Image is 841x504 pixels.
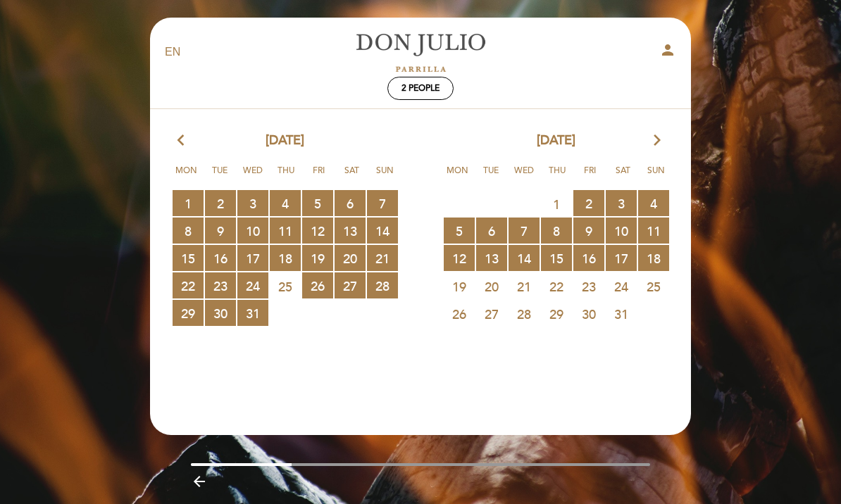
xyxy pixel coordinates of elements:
[659,42,676,63] button: person
[335,272,366,298] span: 27
[173,190,204,216] span: 1
[335,245,366,271] span: 20
[509,245,540,271] span: 14
[573,190,604,216] span: 2
[191,473,208,490] i: arrow_backward
[651,132,664,150] i: arrow_forward_ios
[510,163,538,189] span: Wed
[177,132,190,150] i: arrow_back_ios
[367,272,398,298] span: 28
[541,218,572,244] span: 8
[541,191,572,217] span: 1
[541,273,572,299] span: 22
[573,273,604,299] span: 23
[638,218,669,244] span: 11
[173,272,204,298] span: 22
[266,132,304,150] span: [DATE]
[302,218,333,244] span: 12
[335,190,366,216] span: 6
[205,190,236,216] span: 2
[509,273,540,299] span: 21
[237,218,268,244] span: 10
[302,190,333,216] span: 5
[302,272,333,298] span: 26
[173,218,204,244] span: 8
[476,218,507,244] span: 6
[444,163,472,189] span: Mon
[173,300,204,326] span: 29
[205,218,236,244] span: 9
[606,218,637,244] span: 10
[338,163,366,189] span: Sat
[638,273,669,299] span: 25
[239,163,267,189] span: Wed
[543,163,571,189] span: Thu
[173,245,204,271] span: 15
[606,301,637,327] span: 31
[205,245,236,271] span: 16
[606,190,637,216] span: 3
[237,300,268,326] span: 31
[476,301,507,327] span: 27
[302,245,333,271] span: 19
[444,273,475,299] span: 19
[270,273,301,299] span: 25
[444,245,475,271] span: 12
[237,190,268,216] span: 3
[541,245,572,271] span: 15
[272,163,300,189] span: Thu
[509,218,540,244] span: 7
[305,163,333,189] span: Fri
[237,272,268,298] span: 24
[444,301,475,327] span: 26
[367,190,398,216] span: 7
[573,218,604,244] span: 9
[367,218,398,244] span: 14
[206,163,234,189] span: Tue
[444,218,475,244] span: 5
[573,301,604,327] span: 30
[573,245,604,271] span: 16
[205,272,236,298] span: 23
[270,245,301,271] span: 18
[401,83,440,94] span: 2 people
[335,218,366,244] span: 13
[237,245,268,271] span: 17
[509,301,540,327] span: 28
[205,300,236,326] span: 30
[576,163,604,189] span: Fri
[270,218,301,244] span: 11
[537,132,575,150] span: [DATE]
[371,163,399,189] span: Sun
[173,163,201,189] span: Mon
[476,273,507,299] span: 20
[367,245,398,271] span: 21
[606,273,637,299] span: 24
[476,245,507,271] span: 13
[638,190,669,216] span: 4
[541,301,572,327] span: 29
[642,163,671,189] span: Sun
[609,163,637,189] span: Sat
[332,33,509,72] a: [PERSON_NAME]
[606,245,637,271] span: 17
[270,190,301,216] span: 4
[638,245,669,271] span: 18
[659,42,676,58] i: person
[477,163,505,189] span: Tue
